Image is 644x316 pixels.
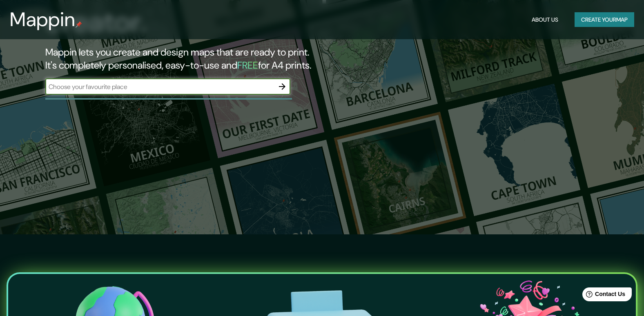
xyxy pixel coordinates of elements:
[571,284,635,307] iframe: Help widget launcher
[76,21,82,28] img: mappin-pin
[45,46,368,72] h2: Mappin lets you create and design maps that are ready to print. It's completely personalised, eas...
[237,59,258,71] h5: FREE
[528,12,562,27] button: About Us
[10,8,76,31] h3: Mappin
[45,82,274,91] input: Choose your favourite place
[575,12,634,27] button: Create yourmap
